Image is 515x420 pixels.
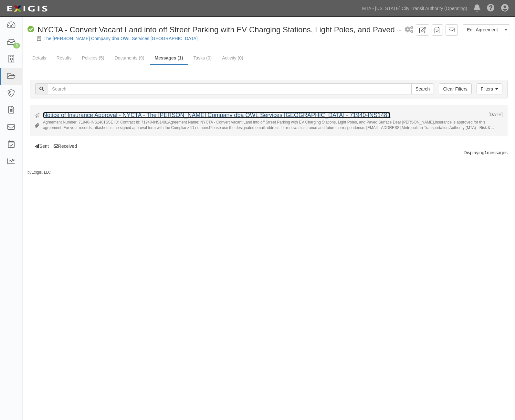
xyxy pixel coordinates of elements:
[27,24,402,35] div: NYCTA - Convert Vacant Land into off Street Parking with EV Charging Stations, Light Poles, and P...
[489,111,503,118] div: [DATE]
[411,83,434,94] input: Search
[13,43,20,48] div: 4
[27,170,51,175] small: by
[150,51,188,65] a: Messages (1)
[439,83,471,94] a: Clear Filters
[359,2,470,15] a: MTA - [US_STATE] City Transit Authority (Operating)
[37,25,424,34] span: NYCTA - Convert Vacant Land into off Street Parking with EV Charging Stations, Light Poles, and P...
[217,51,248,64] a: Activity (0)
[25,149,512,156] div: Displaying messages
[27,51,51,64] a: Details
[43,120,503,130] small: Agreement Number: 71940-INS1481SSE ID: Contract Id: 71940-INS1481Agreement Name: NYCTA - Convert ...
[463,24,502,35] a: Edit Agreement
[32,170,51,175] a: Exigis, LLC
[48,83,412,94] input: Search
[43,111,484,120] div: Notice of Insurance Approval - NYCTA - The Oscar W. Larson Company dba OWL Services USA - 71940-I...
[44,36,198,41] a: The [PERSON_NAME] Company dba OWL Services [GEOGRAPHIC_DATA]
[77,51,109,64] a: Policies (5)
[52,51,77,64] a: Results
[35,113,39,118] i: Sent
[477,83,502,94] a: Filters
[5,3,49,15] img: logo-5460c22ac91f19d4615b14bd174203de0afe785f0fc80cf4dbbc73dc1793850b.png
[484,150,487,155] b: 1
[25,105,512,149] div: Sent Received
[405,27,413,33] i: 1 scheduled workflow
[487,5,495,12] i: Help Center - Complianz
[43,112,390,118] a: Notice of Insurance Approval - NYCTA - The [PERSON_NAME] Company dba OWL Services [GEOGRAPHIC_DAT...
[110,51,149,64] a: Documents (9)
[188,51,216,64] a: Tasks (0)
[27,26,34,33] i: Compliant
